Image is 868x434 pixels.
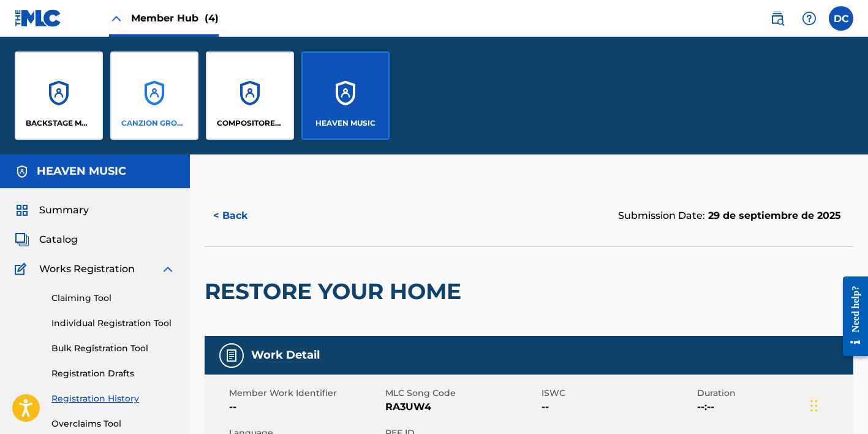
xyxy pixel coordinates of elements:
[770,11,785,26] img: search
[301,51,390,140] a: AccountsHEAVEN MUSIC
[15,9,62,27] img: MLC Logo
[697,400,850,414] span: --:--
[26,118,92,129] p: BACKSTAGE MUSIC
[251,348,320,362] h5: Work Detail
[834,266,868,367] iframe: Resource Center
[15,51,103,140] a: AccountsBACKSTAGE MUSIC
[224,348,239,363] img: Work Detail
[15,203,29,218] img: Summary
[802,11,817,26] img: help
[51,417,175,430] a: Overclaims Tool
[205,12,219,24] span: (4)
[15,232,29,247] img: Catalog
[797,6,821,31] div: Help
[217,118,284,129] p: COMPOSITORES PUBLISHING
[229,400,382,414] span: --
[110,51,198,140] a: AccountsCANZION GROUP LP
[829,6,853,31] div: User Menu
[51,342,175,355] a: Bulk Registration Tool
[697,387,850,400] span: Duration
[160,262,175,276] img: expand
[385,400,538,414] span: RA3UW4
[385,387,538,400] span: MLC Song Code
[542,400,695,414] span: --
[206,51,294,140] a: AccountsCOMPOSITORES PUBLISHING
[15,262,31,276] img: Works Registration
[542,387,695,400] span: ISWC
[205,200,278,231] button: < Back
[810,387,818,424] div: Arrastrar
[807,375,868,434] iframe: Chat Widget
[37,164,126,178] h5: HEAVEN MUSIC
[109,11,124,26] img: Close
[315,118,376,129] p: HEAVEN MUSIC
[229,387,382,400] span: Member Work Identifier
[807,375,868,434] div: Widget de chat
[765,6,790,31] a: Public Search
[15,232,78,247] a: CatalogCatalog
[51,292,175,305] a: Claiming Tool
[51,367,175,380] a: Registration Drafts
[15,164,29,179] img: Accounts
[51,392,175,405] a: Registration History
[131,11,219,25] span: Member Hub
[15,203,89,218] a: SummarySummary
[705,210,841,221] span: 29 de septiembre de 2025
[39,262,135,276] span: Works Registration
[51,317,175,330] a: Individual Registration Tool
[39,232,78,247] span: Catalog
[121,118,188,129] p: CANZION GROUP LP
[618,208,841,223] div: Submission Date:
[205,278,467,305] h2: RESTORE YOUR HOME
[39,203,89,218] span: Summary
